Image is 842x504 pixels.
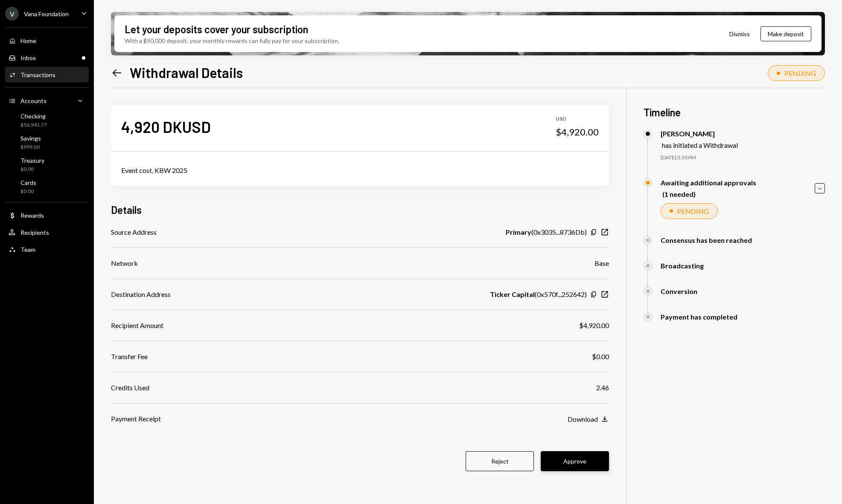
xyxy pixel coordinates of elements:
[5,154,89,175] a: Treasury$0.00
[719,24,760,44] button: Dismiss
[506,227,587,237] div: ( 0x3035...8736Db )
[644,105,825,119] h3: Timeline
[20,157,44,164] div: Treasury
[125,36,339,45] div: With a $90,000 deposit, your monthly rewards can fully pay for your subscription.
[130,64,243,81] h1: Withdrawal Details
[466,451,534,471] button: Reject
[24,10,69,17] div: Vana Foundation
[111,203,142,217] h3: Details
[506,227,531,237] b: Primary
[541,451,609,471] button: Approve
[20,144,41,151] div: $999.60
[596,383,609,393] div: 2.46
[20,112,47,120] div: Checking
[662,141,738,149] div: has initiated a Withdrawal
[121,117,211,136] div: 4,920 DKUSD
[20,229,49,236] div: Recipients
[20,188,36,195] div: $0.00
[5,93,89,108] a: Accounts
[5,67,89,82] a: Transactions
[5,110,89,130] a: Checking$56,941.77
[5,207,89,223] a: Rewards
[592,351,609,362] div: $0.00
[20,97,47,104] div: Accounts
[579,320,609,331] div: $4,920.00
[111,289,171,300] div: Destination Address
[661,130,738,138] div: [PERSON_NAME]
[111,227,157,237] div: Source Address
[111,351,148,362] div: Transfer Fee
[20,179,36,186] div: Cards
[760,26,811,41] button: Make deposit
[594,258,609,268] div: Base
[661,313,737,321] div: Payment has completed
[20,71,55,78] div: Transactions
[661,236,752,244] div: Consensus has been reached
[111,320,163,331] div: Recipient Amount
[111,383,149,393] div: Credits Used
[5,132,89,153] a: Savings$999.60
[784,69,816,77] div: PENDING
[568,415,598,423] div: Download
[661,179,756,187] div: Awaiting additional approvals
[490,289,535,300] b: Ticker Capital
[121,165,599,176] div: Event cost, KBW 2025
[5,176,89,197] a: Cards$0.00
[111,258,138,268] div: Network
[20,135,41,142] div: Savings
[20,37,36,44] div: Home
[20,166,44,173] div: $0.00
[5,242,89,257] a: Team
[5,33,89,48] a: Home
[556,115,599,123] div: USD
[662,190,756,198] div: (1 needed)
[5,7,19,20] div: V
[20,212,44,219] div: Rewards
[568,415,609,424] button: Download
[490,289,587,300] div: ( 0x570f...252642 )
[125,22,308,36] div: Let your deposits cover your subscription
[661,154,825,161] div: [DATE] 3:50 PM
[661,262,704,270] div: Broadcasting
[20,121,47,129] div: $56,941.77
[111,414,161,424] div: Payment Receipt
[5,50,89,65] a: Inbox
[677,207,709,215] div: PENDING
[556,126,599,138] div: $4,920.00
[5,225,89,240] a: Recipients
[661,287,697,295] div: Conversion
[20,54,36,61] div: Inbox
[20,246,35,253] div: Team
